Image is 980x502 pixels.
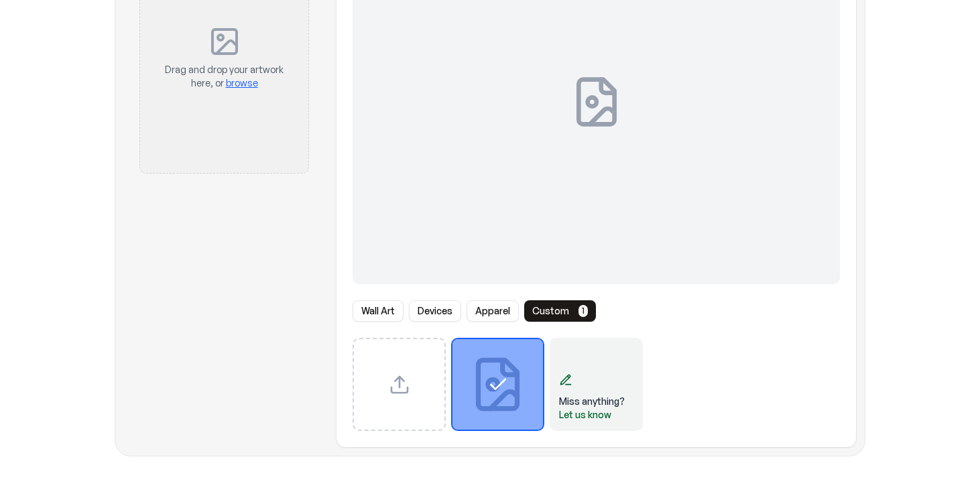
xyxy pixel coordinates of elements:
span: browse [226,77,258,88]
button: Wall Art [353,300,404,322]
span: 1 [578,305,588,317]
div: Let us know [559,408,625,422]
button: custom1 [524,300,596,322]
p: Drag and drop your artwork here, or [162,63,287,90]
div: Send feedback [550,338,643,431]
button: Apparel [467,300,519,322]
div: Select template pak_tischadventskalender_hoch_quer_mock_M.psd [451,338,544,431]
div: Upload custom PSD template [353,338,446,431]
button: Devices [409,300,461,322]
div: Miss anything? [559,395,625,408]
